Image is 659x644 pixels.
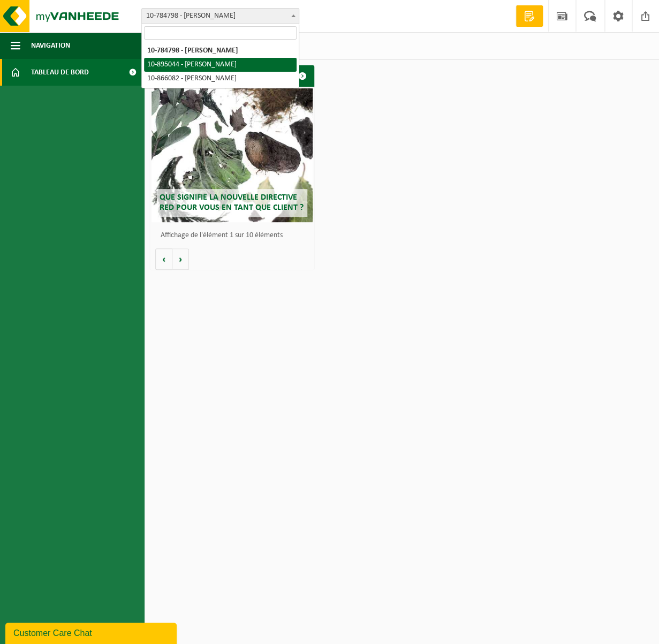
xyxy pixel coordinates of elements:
button: Vorige [155,248,172,270]
span: 10-784798 - TRAITEUR GERALDINE - JAMBES [142,9,299,24]
button: Volgende [172,248,189,270]
span: 10-784798 - TRAITEUR GERALDINE - JAMBES [141,8,299,24]
p: Affichage de l'élément 1 sur 10 éléments [161,232,309,239]
span: Navigation [31,32,70,59]
li: 10-784798 - [PERSON_NAME] [144,44,297,58]
span: Tableau de bord [31,59,89,86]
span: Que signifie la nouvelle directive RED pour vous en tant que client ? [160,193,304,212]
li: 10-895044 - [PERSON_NAME] [144,58,297,72]
a: Que signifie la nouvelle directive RED pour vous en tant que client ? [152,88,313,222]
iframe: chat widget [5,620,179,644]
li: 10-866082 - [PERSON_NAME] [144,72,297,86]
